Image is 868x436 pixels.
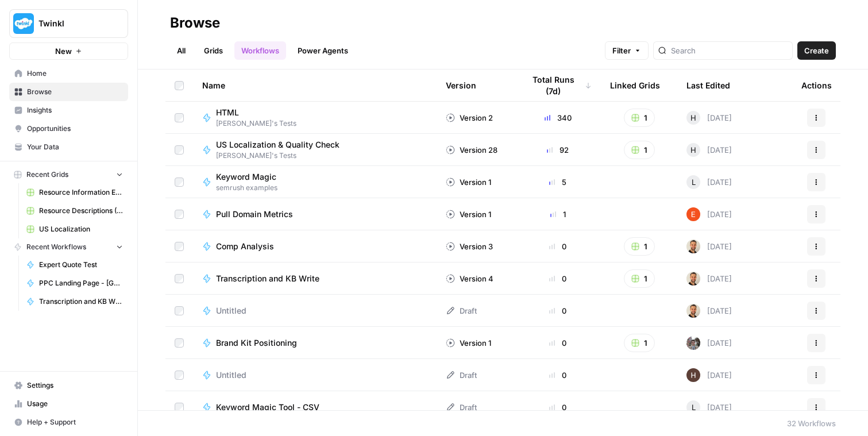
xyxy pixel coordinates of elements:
[216,107,287,118] span: HTML
[39,260,123,270] span: Expert Quote Test
[216,337,297,349] span: Brand Kit Positioning
[39,187,123,198] span: Resource Information Extraction and Descriptions
[690,112,696,124] span: H
[9,395,128,413] a: Usage
[27,105,123,115] span: Insights
[27,142,123,152] span: Your Data
[216,118,296,129] span: [PERSON_NAME]'s Tests
[9,101,128,119] a: Insights
[170,41,192,60] a: All
[524,369,592,381] div: 0
[446,112,493,124] div: Version 2
[686,368,700,382] img: 436bim7ufhw3ohwxraeybzubrpb8
[21,292,128,311] a: Transcription and KB Write
[624,109,655,127] button: 1
[524,176,592,188] div: 5
[686,240,700,253] img: ggqkytmprpadj6gr8422u7b6ymfp
[686,143,732,157] div: [DATE]
[202,305,427,317] a: Untitled
[26,242,86,252] span: Recent Workflows
[21,202,128,220] a: Resource Descriptions (+Flair)
[524,209,592,220] div: 1
[21,183,128,202] a: Resource Information Extraction and Descriptions
[9,413,128,431] button: Help + Support
[202,209,427,220] a: Pull Domain Metrics
[686,400,732,414] div: [DATE]
[446,209,491,220] div: Version 1
[27,87,123,97] span: Browse
[9,138,128,156] a: Your Data
[21,274,128,292] a: PPC Landing Page - [GEOGRAPHIC_DATA]
[202,337,427,349] a: Brand Kit Positioning
[524,273,592,284] div: 0
[686,304,700,318] img: ggqkytmprpadj6gr8422u7b6ymfp
[216,241,274,252] span: Comp Analysis
[216,369,246,381] span: Untitled
[624,237,655,256] button: 1
[216,402,319,413] span: Keyword Magic Tool - CSV
[787,418,836,429] div: 32 Workflows
[446,176,491,188] div: Version 1
[446,337,491,349] div: Version 1
[686,336,732,350] div: [DATE]
[524,112,592,124] div: 340
[686,368,732,382] div: [DATE]
[27,417,123,427] span: Help + Support
[39,206,123,216] span: Resource Descriptions (+Flair)
[9,376,128,395] a: Settings
[27,399,123,409] span: Usage
[202,402,427,413] a: Keyword Magic Tool - CSV
[686,111,732,125] div: [DATE]
[202,107,427,129] a: HTML[PERSON_NAME]'s Tests
[202,241,427,252] a: Comp Analysis
[692,176,696,188] span: L
[197,41,230,60] a: Grids
[446,369,477,381] div: Draft
[9,83,128,101] a: Browse
[202,273,427,284] a: Transcription and KB Write
[446,241,493,252] div: Version 3
[13,13,34,34] img: Twinkl Logo
[624,269,655,288] button: 1
[610,70,660,101] div: Linked Grids
[801,70,832,101] div: Actions
[216,151,349,161] span: [PERSON_NAME]'s Tests
[686,336,700,350] img: a2mlt6f1nb2jhzcjxsuraj5rj4vi
[9,64,128,83] a: Home
[686,207,732,221] div: [DATE]
[524,70,592,101] div: Total Runs (7d)
[686,272,732,285] div: [DATE]
[38,18,108,29] span: Twinkl
[446,305,477,317] div: Draft
[39,278,123,288] span: PPC Landing Page - [GEOGRAPHIC_DATA]
[9,9,128,38] button: Workspace: Twinkl
[9,238,128,256] button: Recent Workflows
[216,139,340,151] span: US Localization & Quality Check
[605,41,649,60] button: Filter
[692,402,696,413] span: L
[686,207,700,221] img: 8y9pl6iujm21he1dbx14kgzmrglr
[202,369,427,381] a: Untitled
[202,70,427,101] div: Name
[55,45,72,57] span: New
[446,402,477,413] div: Draft
[524,402,592,413] div: 0
[624,141,655,159] button: 1
[446,144,497,156] div: Version 28
[202,139,427,161] a: US Localization & Quality Check[PERSON_NAME]'s Tests
[21,256,128,274] a: Expert Quote Test
[216,171,276,183] span: Keyword Magic
[216,183,286,193] span: semrush examples
[524,241,592,252] div: 0
[690,144,696,156] span: H
[804,45,829,56] span: Create
[9,166,128,183] button: Recent Grids
[797,41,836,60] button: Create
[27,124,123,134] span: Opportunities
[234,41,286,60] a: Workflows
[446,273,493,284] div: Version 4
[27,68,123,79] span: Home
[9,43,128,60] button: New
[27,380,123,391] span: Settings
[39,296,123,307] span: Transcription and KB Write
